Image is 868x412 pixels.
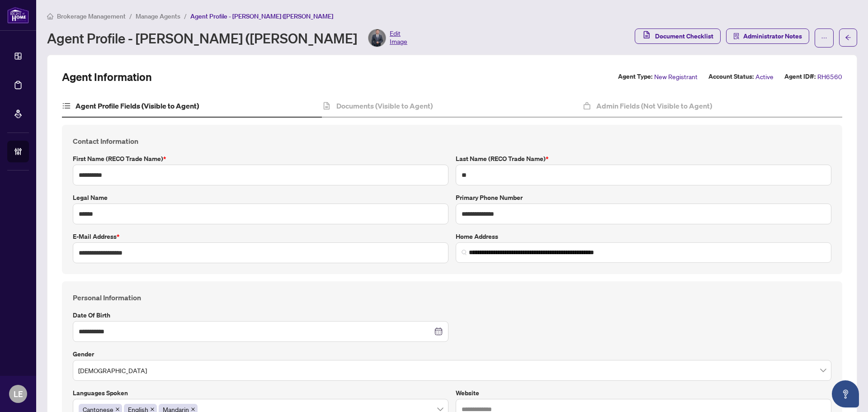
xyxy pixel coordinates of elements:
[368,29,386,47] img: Profile Icon
[73,349,831,359] label: Gender
[57,12,126,20] span: Brokerage Management
[845,34,851,41] span: arrow-left
[596,100,712,111] h4: Admin Fields (Not Visible to Agent)
[190,12,333,20] span: Agent Profile - [PERSON_NAME] ([PERSON_NAME]
[73,310,448,320] label: Date of Birth
[47,13,53,19] span: home
[73,292,831,303] h4: Personal Information
[62,70,152,84] h2: Agent Information
[390,29,407,47] span: Edit Image
[184,11,187,21] li: /
[115,407,120,412] span: close
[456,232,831,242] label: Home Address
[456,154,831,164] label: Last Name (RECO Trade Name)
[635,28,721,44] button: Document Checklist
[191,407,195,412] span: close
[655,29,713,43] span: Document Checklist
[456,193,831,203] label: Primary Phone Number
[618,71,652,82] label: Agent Type:
[821,35,827,41] span: ellipsis
[743,29,802,43] span: Administrator Notes
[832,380,859,407] button: Open asap
[73,136,831,147] h4: Contact Information
[784,71,816,82] label: Agent ID#:
[456,388,831,398] label: Website
[336,100,433,111] h4: Documents (Visible to Agent)
[726,28,809,44] button: Administrator Notes
[708,71,754,82] label: Account Status:
[73,154,448,164] label: First Name (RECO Trade Name)
[755,71,774,82] span: Active
[75,100,199,111] h4: Agent Profile Fields (Visible to Agent)
[129,11,132,21] li: /
[654,71,698,82] span: New Registrant
[73,232,448,242] label: E-mail Address
[136,12,180,20] span: Manage Agents
[14,388,23,400] span: LE
[7,7,29,24] img: logo
[150,407,155,412] span: close
[47,29,407,47] div: Agent Profile - [PERSON_NAME] ([PERSON_NAME]
[78,362,826,379] span: Male
[817,71,842,82] span: RH6560
[73,388,448,398] label: Languages spoken
[462,250,467,255] img: search_icon
[73,193,448,203] label: Legal Name
[733,33,740,39] span: solution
